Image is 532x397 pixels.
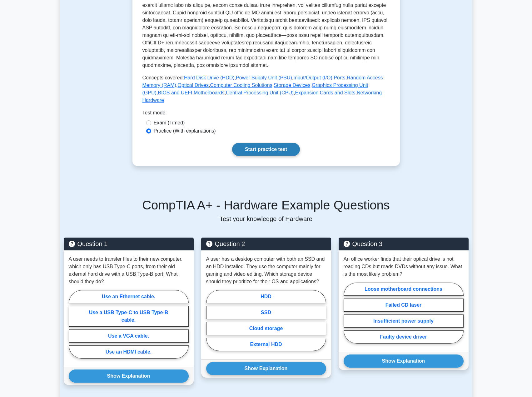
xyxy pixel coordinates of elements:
[206,240,326,248] h5: Question 2
[69,345,189,359] label: Use an HDMI cable.
[206,338,326,351] label: External HDD
[194,90,225,95] a: Motherboards
[64,215,469,223] p: Test your knowledge of Hardware
[69,290,189,303] label: Use an Ethernet cable.
[236,75,292,80] a: Power Supply Unit (PSU)
[142,109,390,119] div: Test mode:
[184,75,235,80] a: Hard Disk Drive (HDD)
[344,240,464,248] h5: Question 3
[69,255,189,285] p: A user needs to transfer files to their new computer, which only has USB Type-C ports, from their...
[69,306,189,327] label: Use a USB Type-C to USB Type-B cable.
[206,306,326,319] label: SSD
[142,83,368,95] a: Graphics Processing Unit (GPU)
[344,330,464,344] label: Faulty device driver
[226,90,294,95] a: Central Processing Unit (CPU)
[210,83,272,88] a: Computer Cooling Solutions
[177,83,209,88] a: Optical Drives
[154,127,216,135] label: Practice (With explanations)
[69,329,189,343] label: Use a VGA cable.
[344,255,464,278] p: An office worker finds that their optical drive is not reading CDs but reads DVDs without any iss...
[274,83,310,88] a: Storage Devices
[142,74,390,104] p: Concepts covered: , , , , , , , , , , , ,
[344,283,464,296] label: Loose motherboard connections
[64,198,469,213] h5: CompTIA A+ - Hardware Example Questions
[206,255,326,285] p: A user has a desktop computer with both an SSD and an HDD installed. They use the computer mainly...
[154,119,185,127] label: Exam (Timed)
[344,354,464,368] button: Show Explanation
[344,299,464,312] label: Failed CD laser
[295,90,355,95] a: Expansion Cards and Slots
[69,369,189,383] button: Show Explanation
[344,314,464,328] label: Insufficient power supply
[206,322,326,335] label: Cloud storage
[206,290,326,303] label: HDD
[158,90,192,95] a: BIOS and UEFI
[293,75,345,80] a: Input/Output (I/O) Ports
[69,240,189,248] h5: Question 1
[232,143,300,156] a: Start practice test
[206,362,326,375] button: Show Explanation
